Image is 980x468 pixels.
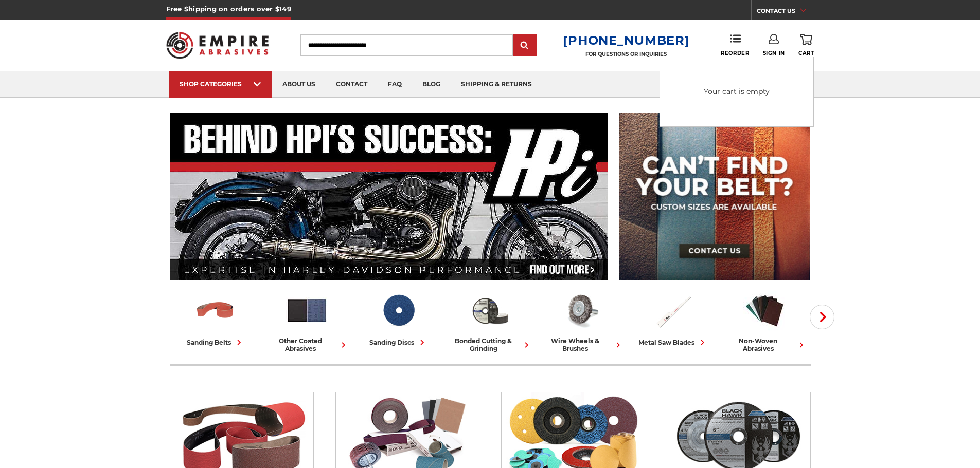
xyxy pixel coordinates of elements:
img: Sanding Belts [194,289,237,332]
a: metal saw blades [632,289,715,348]
div: sanding belts [187,337,244,348]
a: sanding belts [174,289,257,348]
a: sanding discs [357,289,440,348]
a: [PHONE_NUMBER] [563,33,689,48]
img: Other Coated Abrasives [286,289,328,332]
input: Submit [514,35,535,56]
img: Empire Abrasives [166,25,269,65]
div: SHOP CATEGORIES [180,80,262,88]
div: wire wheels & brushes [540,337,623,352]
img: Non-woven Abrasives [743,289,786,332]
a: bonded cutting & grinding [449,289,532,352]
img: Sanding Discs [377,289,420,332]
div: sanding discs [369,337,427,348]
div: bonded cutting & grinding [449,337,532,352]
div: non-woven abrasives [723,337,807,352]
div: Your cart is empty [668,65,806,119]
div: metal saw blades [638,337,708,348]
img: Banner for an interview featuring Horsepower Inc who makes Harley performance upgrades featured o... [170,113,609,280]
a: Cart [798,34,814,57]
span: Reorder [721,50,749,57]
img: Bonded Cutting & Grinding [469,289,511,332]
a: blog [412,71,451,98]
a: non-woven abrasives [723,289,807,352]
button: Next [810,305,834,329]
a: CONTACT US [757,5,814,20]
img: Metal Saw Blades [652,289,694,332]
img: Wire Wheels & Brushes [560,289,603,332]
a: shipping & returns [451,71,542,98]
p: FOR QUESTIONS OR INQUIRIES [563,51,689,58]
a: faq [378,71,412,98]
img: promo banner for custom belts. [619,113,810,280]
a: Reorder [721,34,749,56]
a: wire wheels & brushes [540,289,623,352]
div: other coated abrasives [265,337,349,352]
span: Sign In [763,50,785,57]
a: other coated abrasives [265,289,349,352]
a: contact [326,71,378,98]
a: about us [272,71,326,98]
span: Cart [798,50,814,57]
